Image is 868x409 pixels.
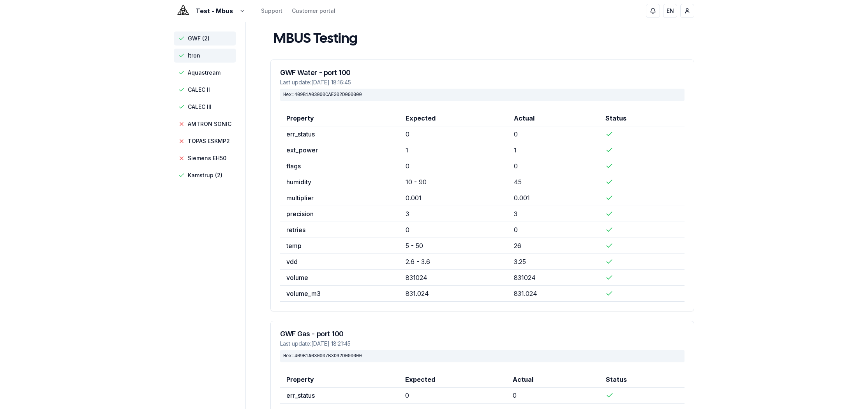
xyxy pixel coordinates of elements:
[508,254,599,270] td: 3.25
[600,372,685,388] th: Status
[399,174,508,190] td: 10 - 90
[188,154,226,162] span: Siemens EH50
[508,110,599,126] th: Actual
[508,206,599,222] td: 3
[188,52,200,59] span: Itron
[508,238,599,254] td: 26
[188,86,210,94] span: CALEC II
[399,126,508,142] td: 0
[280,340,685,348] div: Last update: [DATE] 18:21:45
[261,7,282,15] a: Support
[280,270,399,286] td: volume
[188,69,221,77] span: Aquastream
[399,254,508,270] td: 2.6 - 3.6
[280,174,399,190] td: humidity
[280,286,399,302] td: volume_m3
[280,206,399,222] td: precision
[508,126,599,142] td: 0
[280,388,399,404] td: err_status
[188,103,212,111] span: CALEC III
[280,190,399,206] td: multiplier
[273,31,358,47] h1: MBUS Testing
[280,69,685,76] h3: GWF Water - port 100
[280,330,685,337] h3: GWF Gas - port 100
[599,110,685,126] th: Status
[188,120,231,128] span: AMTRON SONIC
[508,286,599,302] td: 831.024
[508,222,599,238] td: 0
[280,126,399,142] td: err_status
[399,158,508,174] td: 0
[174,6,245,16] button: Test - Mbus
[399,142,508,158] td: 1
[506,372,600,388] th: Actual
[188,171,222,179] span: Kamstrup (2)
[196,6,233,16] span: Test - Mbus
[399,190,508,206] td: 0.001
[280,238,399,254] td: temp
[399,372,507,388] th: Expected
[280,142,399,158] td: ext_power
[508,142,599,158] td: 1
[399,286,508,302] td: 831.024
[508,190,599,206] td: 0.001
[399,110,508,126] th: Expected
[280,222,399,238] td: retries
[663,4,677,18] button: EN
[508,174,599,190] td: 45
[292,7,335,15] a: Customer portal
[280,158,399,174] td: flags
[508,270,599,286] td: 831024
[508,158,599,174] td: 0
[399,238,508,254] td: 5 - 50
[399,222,508,238] td: 0
[667,7,674,15] span: EN
[280,254,399,270] td: vdd
[280,372,399,388] th: Property
[506,388,600,404] td: 0
[280,79,685,86] div: Last update: [DATE] 18:16:45
[280,89,685,101] div: Hex: 409B1A03000CAE302D000000
[174,2,192,20] img: Evoly Logo
[399,206,508,222] td: 3
[399,388,507,404] td: 0
[280,350,685,362] div: Hex: 409B1A030007B3D92D000000
[280,110,399,126] th: Property
[188,35,210,42] span: GWF (2)
[399,270,508,286] td: 831024
[188,137,230,145] span: TOPAS ESKMP2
